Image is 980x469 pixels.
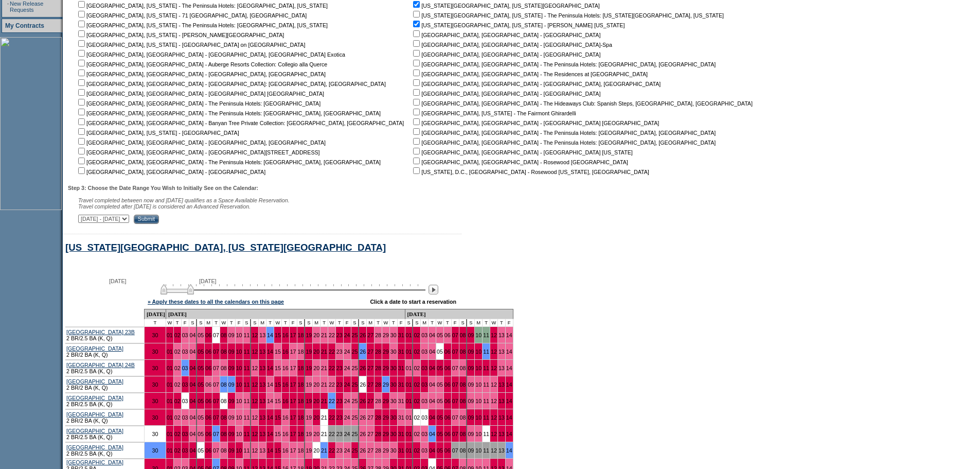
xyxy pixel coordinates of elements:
[236,381,242,388] a: 10
[244,414,250,421] a: 11
[367,365,373,371] a: 27
[475,381,482,388] a: 10
[174,414,181,421] a: 02
[182,431,188,437] a: 03
[205,365,211,371] a: 06
[190,365,196,371] a: 04
[390,349,397,355] a: 30
[236,332,242,338] a: 10
[205,381,211,388] a: 06
[383,332,389,338] a: 29
[367,398,373,404] a: 27
[321,398,327,404] a: 21
[360,365,366,371] a: 26
[252,365,258,371] a: 12
[205,414,211,421] a: 06
[460,398,466,404] a: 08
[421,349,427,355] a: 03
[367,332,373,338] a: 27
[190,414,196,421] a: 04
[506,349,512,355] a: 14
[383,381,389,388] a: 29
[228,398,235,404] a: 09
[414,365,420,371] a: 02
[65,242,386,253] a: [US_STATE][GEOGRAPHIC_DATA], [US_STATE][GEOGRAPHIC_DATA]
[483,332,489,338] a: 11
[66,428,123,434] a: [GEOGRAPHIC_DATA]
[306,332,312,338] a: 19
[468,332,474,338] a: 09
[414,398,420,404] a: 02
[182,349,188,355] a: 03
[167,414,173,421] a: 01
[313,349,319,355] a: 20
[167,365,173,371] a: 01
[267,332,273,338] a: 14
[174,398,181,404] a: 02
[321,332,327,338] a: 21
[174,431,181,437] a: 02
[452,414,458,421] a: 07
[468,349,474,355] a: 09
[429,414,435,421] a: 04
[421,332,427,338] a: 03
[228,431,235,437] a: 09
[329,381,335,388] a: 22
[174,365,181,371] a: 02
[298,414,304,421] a: 18
[498,349,505,355] a: 13
[352,332,358,338] a: 25
[491,398,497,404] a: 12
[452,398,458,404] a: 07
[259,414,265,421] a: 13
[152,332,158,338] a: 30
[213,365,219,371] a: 07
[134,215,159,224] input: Submit
[406,332,412,338] a: 01
[344,365,350,371] a: 24
[236,398,242,404] a: 10
[498,381,505,388] a: 13
[398,414,404,421] a: 31
[344,349,350,355] a: 24
[336,332,343,338] a: 23
[205,349,211,355] a: 06
[228,365,235,371] a: 09
[306,414,312,421] a: 19
[329,349,335,355] a: 22
[437,349,443,355] a: 05
[290,398,296,404] a: 17
[475,332,482,338] a: 10
[498,398,505,404] a: 13
[275,398,281,404] a: 15
[66,345,123,352] a: [GEOGRAPHIC_DATA]
[429,285,438,294] img: Next
[468,365,474,371] a: 09
[398,349,404,355] a: 31
[282,365,289,371] a: 16
[259,332,265,338] a: 13
[244,365,250,371] a: 11
[329,332,335,338] a: 22
[244,398,250,404] a: 11
[452,381,458,388] a: 07
[298,398,304,404] a: 18
[506,332,512,338] a: 14
[236,431,242,437] a: 10
[383,365,389,371] a: 29
[167,332,173,338] a: 01
[290,365,296,371] a: 17
[329,365,335,371] a: 22
[190,349,196,355] a: 04
[205,431,211,437] a: 06
[190,381,196,388] a: 04
[182,332,188,338] a: 03
[352,414,358,421] a: 25
[221,414,227,421] a: 08
[491,349,497,355] a: 12
[429,349,435,355] a: 04
[383,414,389,421] a: 29
[329,414,335,421] a: 22
[275,365,281,371] a: 15
[444,398,451,404] a: 06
